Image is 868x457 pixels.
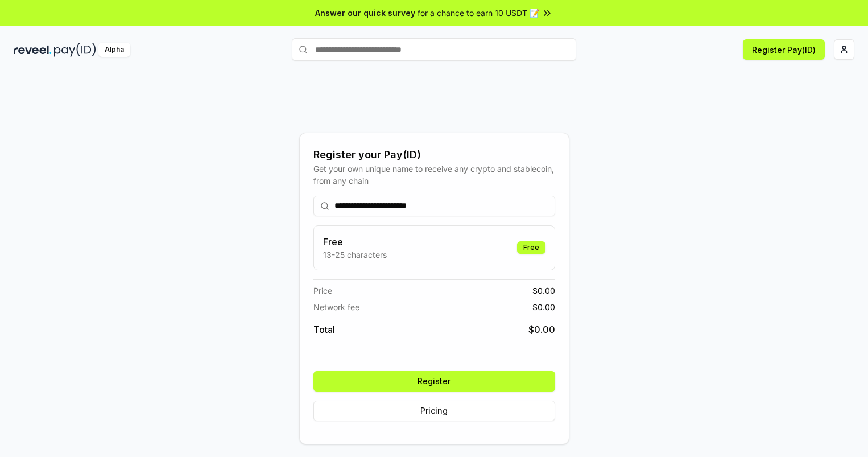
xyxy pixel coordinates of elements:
[313,371,555,392] button: Register
[313,301,359,313] span: Network fee
[313,285,332,297] span: Price
[313,163,555,187] div: Get your own unique name to receive any crypto and stablecoin, from any chain
[532,301,555,313] span: $ 0.00
[313,401,555,421] button: Pricing
[418,7,539,19] span: for a chance to earn 10 USDT 📝
[743,39,825,60] button: Register Pay(ID)
[323,249,387,261] p: 13-25 characters
[323,235,387,249] h3: Free
[313,323,335,336] span: Total
[313,147,555,163] div: Register your Pay(ID)
[532,285,555,297] span: $ 0.00
[14,43,52,57] img: reveel_dark
[517,241,545,254] div: Free
[98,43,130,57] div: Alpha
[315,7,415,19] span: Answer our quick survey
[54,43,96,57] img: pay_id
[528,323,555,336] span: $ 0.00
